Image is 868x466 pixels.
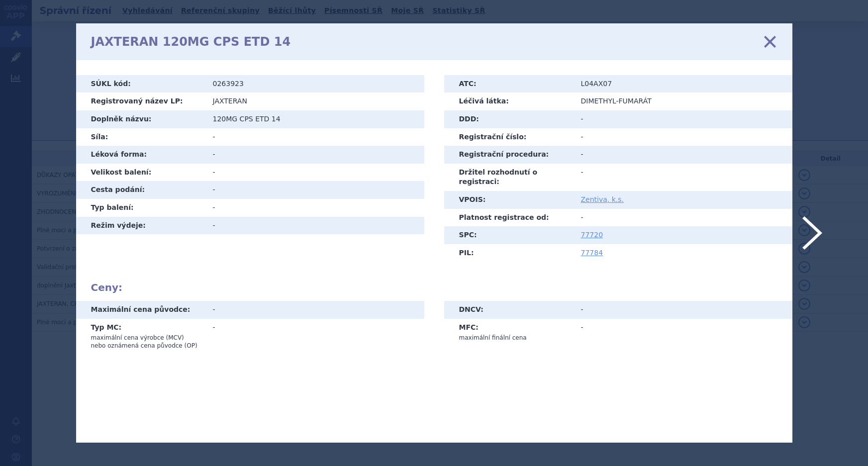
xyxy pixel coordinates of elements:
th: DDD: [444,110,574,128]
a: 77720 [581,231,603,239]
td: - [574,301,792,319]
th: Léčivá látka: [444,93,574,110]
th: DNCV: [444,301,574,319]
th: Registrovaný název LP: [76,93,205,110]
th: SPC: [444,226,574,244]
th: Cesta podání: [76,181,205,199]
td: L04AX07 [574,75,792,93]
th: PIL: [444,244,574,262]
td: - [205,128,424,146]
h1: JAXTERAN 120MG CPS ETD 14 [91,35,291,49]
td: 0263923 [205,75,424,93]
th: Registrační procedura: [444,146,574,164]
a: 77784 [581,249,603,257]
th: Registrační číslo: [444,128,574,146]
p: maximální cena výrobce (MCV) nebo oznámená cena původce (OP) [91,334,198,350]
td: - [205,181,424,199]
td: - [574,319,792,346]
th: ATC: [444,75,574,93]
th: MFC: [444,319,574,346]
th: SÚKL kód: [76,75,205,93]
td: - [574,209,792,227]
th: VPOIS: [444,191,574,209]
th: Velikost balení: [76,164,205,182]
td: - [574,146,792,164]
td: DIMETHYL-FUMARÁT [574,93,792,110]
th: Typ balení: [76,199,205,217]
h2: Ceny: [91,281,777,293]
th: Typ MC: [76,319,205,354]
th: Síla: [76,128,205,146]
a: zavřít [763,34,777,49]
th: Režim výdeje: [76,217,205,235]
td: JAXTERAN [205,93,424,110]
td: - [574,164,792,191]
td: 120MG CPS ETD 14 [205,110,424,128]
td: - [574,128,792,146]
td: - [205,146,424,164]
td: - [205,199,424,217]
a: Zentiva, k.s. [581,195,624,203]
th: Léková forma: [76,146,205,164]
th: Držitel rozhodnutí o registraci: [444,164,574,191]
p: maximální finální cena [459,334,566,342]
td: - [205,217,424,235]
th: Maximální cena původce: [76,301,205,319]
td: - [205,319,424,354]
th: Platnost registrace od: [444,209,574,227]
th: Doplněk názvu: [76,110,205,128]
div: - [213,305,417,315]
td: - [574,110,792,128]
td: - [205,164,424,182]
